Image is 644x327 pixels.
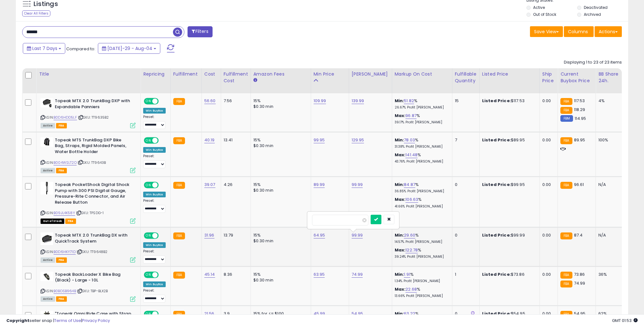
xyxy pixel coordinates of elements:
p: 14.57% Profit [PERSON_NAME] [395,240,447,244]
div: Preset: [143,154,166,168]
div: Clear All Filters [22,10,50,16]
button: [DATE]-29 - Aug-04 [98,43,160,54]
span: 114.95 [575,115,586,121]
p: 39.24% Profit [PERSON_NAME] [395,255,447,259]
a: 122.78 [405,247,418,253]
a: 109.99 [314,98,326,104]
span: | SKU: TBP-BLX2B [77,288,108,293]
b: Listed Price: [482,182,511,188]
span: ON [144,138,152,143]
a: 129.95 [352,137,364,143]
div: % [395,197,447,208]
div: N/A [598,232,619,238]
span: Compared to: [66,46,95,52]
a: B004WSLT2O [54,160,77,165]
a: 99.95 [314,137,325,143]
a: 51.82 [404,98,414,104]
a: Terms of Use [54,318,81,324]
span: Last 7 Days [32,45,57,52]
div: $0.30 min [253,238,306,244]
label: Archived [584,12,601,17]
div: $117.53 [482,98,535,104]
a: B0D6HDD5LF [54,115,77,120]
div: 4.26 [224,182,246,188]
b: Max: [395,113,406,119]
div: 7 [455,137,475,143]
div: % [395,182,447,194]
div: 0.00 [542,232,553,238]
span: FBA [56,257,67,263]
div: $99.99 [482,232,535,238]
a: 89.99 [314,182,325,188]
div: 36% [598,272,619,277]
a: 78.03 [404,137,415,143]
a: 22.68 [405,286,417,293]
span: 73.86 [574,271,585,277]
span: All listings that are currently out of stock and unavailable for purchase on Amazon [41,219,64,224]
b: Min: [395,271,404,277]
small: FBA [173,232,185,239]
span: ON [144,272,152,277]
span: All listings currently available for purchase on Amazon [41,168,55,173]
div: Win BuyBox [143,108,166,114]
a: 141.48 [405,152,418,158]
div: 0.00 [542,137,553,143]
div: ASIN: [41,137,136,172]
span: FBA [65,219,76,224]
a: 40.19 [204,137,215,143]
a: 84.87 [404,182,415,188]
span: ON [144,233,152,238]
span: ON [144,99,152,104]
div: 0 [455,182,475,188]
div: 13.41 [224,137,246,143]
div: Preset: [143,115,166,129]
button: Columns [564,26,594,37]
small: FBA [560,137,572,144]
b: Topeak PocketShock Digital Shock Pump with 300 PSI Digital Gauge, Pressure-Rite Connector, and Ai... [55,182,132,207]
b: Listed Price: [482,232,511,238]
p: 39.17% Profit [PERSON_NAME] [395,120,447,125]
img: 41RCeh4JpaL._SL40_.jpg [41,232,53,245]
div: Title [39,71,138,77]
div: Fulfillment Cost [224,71,248,84]
span: 96.61 [574,182,584,188]
div: % [395,113,447,125]
a: 39.07 [204,182,215,188]
span: OFF [158,99,168,104]
span: 117.53 [574,98,585,104]
th: The percentage added to the cost of goods (COGS) that forms the calculator for Min & Max prices. [392,68,452,93]
div: % [395,247,447,259]
p: 26.67% Profit [PERSON_NAME] [395,105,447,110]
a: 139.99 [352,98,364,104]
b: Topeak MTS TrunkBag DXP Bike Bag, Straps, Rigid Molded Panels, Water Bottle Holder [55,137,132,157]
div: Preset: [143,249,166,263]
span: 118.29 [574,107,585,113]
b: Max: [395,247,406,253]
div: Win BuyBox [143,192,166,197]
div: % [395,152,447,164]
span: 2025-08-12 01:53 GMT [612,318,638,324]
span: OFF [158,272,168,277]
div: Preset: [143,199,166,213]
a: 63.95 [314,271,325,278]
b: Min: [395,137,404,143]
div: ASIN: [41,98,136,127]
a: 99.99 [352,182,363,188]
div: Current Buybox Price [560,71,593,84]
a: B0D6HKY71D [54,249,76,255]
div: $0.30 min [253,143,306,149]
span: | SKU: TT9635B2 [78,115,109,120]
img: 31-U7bexjwL._SL40_.jpg [41,137,53,147]
div: $0.30 min [253,188,306,193]
img: 210q+zUJt+L._SL40_.jpg [41,272,53,281]
b: Topeak MTX 2.0 TrunkBag DXP with Expandable Panniers [55,98,132,111]
div: ASIN: [41,272,136,301]
p: 36.85% Profit [PERSON_NAME] [395,189,447,194]
div: Win BuyBox [143,147,166,153]
img: 31l7UEM3ZoL._SL40_.jpg [41,98,53,108]
b: Listed Price: [482,271,511,277]
span: 89.95 [574,137,585,143]
div: ASIN: [41,182,136,223]
span: Columns [568,28,588,35]
div: Repricing [143,71,168,77]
